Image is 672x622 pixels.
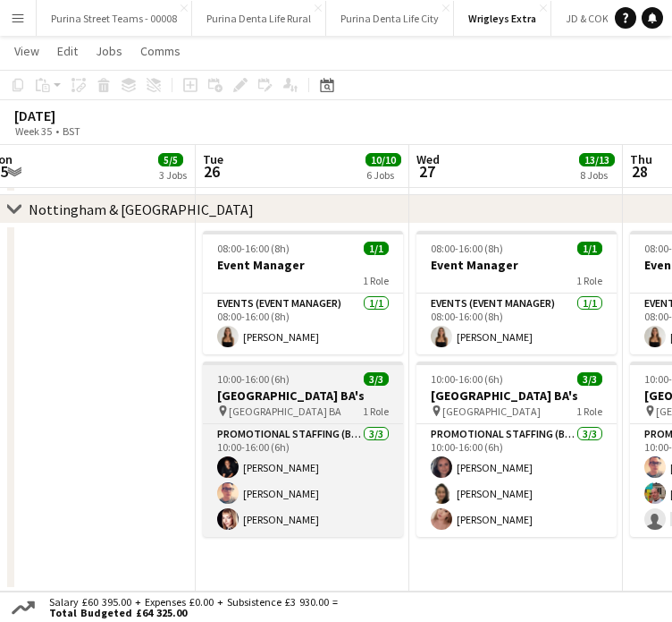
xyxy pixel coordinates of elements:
button: Purina Denta Life City [326,1,454,36]
app-card-role: Events (Event Manager)1/108:00-16:00 (8h)[PERSON_NAME] [203,294,403,354]
span: 1 Role [576,274,602,287]
div: 6 Jobs [366,168,400,182]
div: 8 Jobs [580,168,614,182]
h3: Event Manager [203,257,403,273]
div: Salary £60 395.00 + Expenses £0.00 + Subsistence £3 930.00 = [38,597,341,618]
app-job-card: 10:00-16:00 (6h)3/3[GEOGRAPHIC_DATA] BA's [GEOGRAPHIC_DATA] BA1 RolePromotional Staffing (Brand A... [203,362,403,537]
span: 08:00-16:00 (8h) [217,242,290,255]
span: 27 [414,161,440,182]
button: Purina Street Teams - 00008 [37,1,192,36]
span: 10/10 [365,153,401,166]
span: 10:00-16:00 (6h) [431,372,503,386]
span: Comms [140,43,181,59]
span: [GEOGRAPHIC_DATA] BA [229,405,341,418]
div: Nottingham & [GEOGRAPHIC_DATA] [29,200,254,218]
span: 08:00-16:00 (8h) [431,242,503,255]
h3: [GEOGRAPHIC_DATA] BA's [203,388,403,404]
span: Tue [203,151,223,167]
a: Comms [133,39,188,63]
app-card-role: Promotional Staffing (Brand Ambassadors)3/310:00-16:00 (6h)[PERSON_NAME][PERSON_NAME][PERSON_NAME] [203,424,403,537]
span: Week 35 [11,124,55,138]
span: 1 Role [363,405,389,418]
span: 1/1 [364,242,389,255]
a: View [7,39,46,63]
span: Total Budgeted £64 325.00 [49,608,338,618]
span: 3/3 [577,372,602,386]
a: Edit [50,39,85,63]
span: Jobs [96,43,122,59]
app-job-card: 08:00-16:00 (8h)1/1Event Manager1 RoleEvents (Event Manager)1/108:00-16:00 (8h)[PERSON_NAME] [203,231,403,354]
span: Edit [57,43,78,59]
h3: Event Manager [416,257,617,273]
span: Thu [630,151,652,167]
span: 26 [200,161,223,182]
span: 13/13 [579,153,615,166]
div: [DATE] [14,107,122,124]
div: BST [63,124,80,138]
button: Wrigleys Extra [454,1,551,36]
span: 1 Role [576,405,602,418]
h3: [GEOGRAPHIC_DATA] BA's [416,388,617,404]
span: 28 [627,161,652,182]
span: Wed [416,151,440,167]
span: 1/1 [577,242,602,255]
span: [GEOGRAPHIC_DATA] [442,405,541,418]
button: JD & COKE [551,1,629,36]
span: 10:00-16:00 (6h) [217,372,290,386]
span: 3/3 [364,372,389,386]
span: 1 Role [363,274,389,287]
button: Purina Denta Life Rural [192,1,326,36]
span: 5/5 [158,153,183,166]
app-card-role: Events (Event Manager)1/108:00-16:00 (8h)[PERSON_NAME] [416,294,617,354]
app-card-role: Promotional Staffing (Brand Ambassadors)3/310:00-16:00 (6h)[PERSON_NAME][PERSON_NAME][PERSON_NAME] [416,424,617,537]
app-job-card: 10:00-16:00 (6h)3/3[GEOGRAPHIC_DATA] BA's [GEOGRAPHIC_DATA]1 RolePromotional Staffing (Brand Amba... [416,362,617,537]
a: Jobs [88,39,130,63]
div: 3 Jobs [159,168,187,182]
span: View [14,43,39,59]
app-job-card: 08:00-16:00 (8h)1/1Event Manager1 RoleEvents (Event Manager)1/108:00-16:00 (8h)[PERSON_NAME] [416,231,617,354]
